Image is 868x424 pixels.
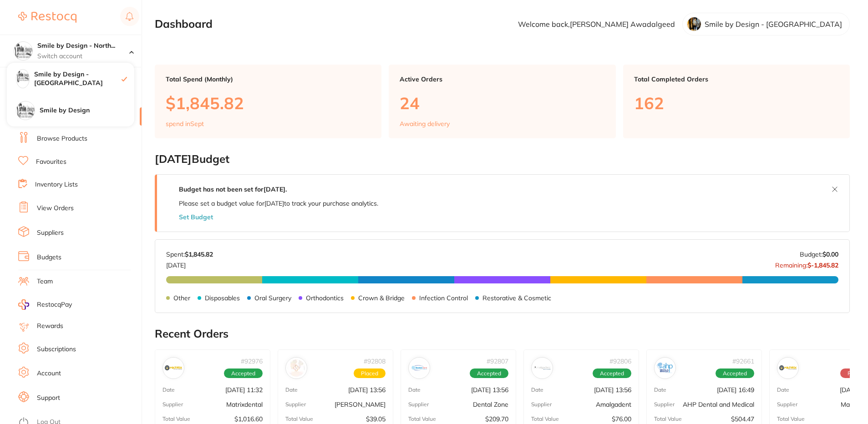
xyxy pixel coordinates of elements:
strong: $-1,845.82 [807,261,838,269]
h4: Smile by Design - North Sydney [37,41,129,50]
a: View Orders [37,204,74,213]
h2: [DATE] Budget [155,153,850,166]
a: Inventory Lists [35,180,78,189]
a: Budgets [37,253,61,262]
p: [DATE] 16:49 [717,386,754,394]
span: Accepted [470,368,508,379]
p: Restorative & Cosmetic [482,294,551,302]
p: 24 [400,94,604,112]
p: Please set a budget value for [DATE] to track your purchase analytics. [179,200,378,207]
p: Date [654,387,666,393]
a: Total Completed Orders162 [623,65,850,138]
a: Team [37,277,53,286]
p: Budget: [800,251,838,258]
p: $76.00 [612,415,631,423]
p: Supplier [654,401,675,408]
a: Favourites [36,157,66,167]
p: [DATE] 11:32 [225,386,263,394]
p: # 92806 [609,358,631,365]
p: Date [408,387,421,393]
p: Total Spend (Monthly) [166,76,371,83]
h4: Smile by Design - [GEOGRAPHIC_DATA] [34,70,122,88]
p: $1,845.82 [166,94,371,112]
a: Browse Products [37,134,87,143]
strong: Budget has not been set for [DATE] . [179,185,287,193]
img: Adam Dental [288,359,305,377]
p: AHP Dental and Medical [683,401,754,408]
p: Other [173,294,190,302]
p: $504.47 [731,415,754,423]
span: Placed [354,368,386,379]
p: Amalgadent [596,401,631,408]
p: # 92807 [487,358,508,365]
p: Supplier [777,401,797,408]
p: $1,016.60 [234,415,263,423]
h2: Dashboard [155,18,213,30]
span: RestocqPay [37,300,72,309]
p: Infection Control [419,294,468,302]
p: [DATE] [166,258,213,269]
p: Active Orders [400,76,604,83]
span: Accepted [593,368,631,379]
p: Smile by Design - [GEOGRAPHIC_DATA] [705,20,842,28]
h4: Smile by Design [40,106,134,115]
p: Remaining: [775,258,838,269]
p: [DATE] 13:56 [594,386,631,394]
img: Smile by Design - North Sydney [16,70,29,82]
p: Supplier [531,401,552,408]
p: [PERSON_NAME] [335,401,386,408]
p: Total Value [408,416,436,422]
p: # 92976 [241,358,263,365]
a: RestocqPay [18,299,72,310]
p: Switch account [37,52,129,61]
p: Date [162,387,175,393]
p: Total Value [777,416,805,422]
p: Welcome back, [PERSON_NAME] Awadalgeed [518,20,675,28]
p: Total Value [531,416,559,422]
img: Matrixdental [165,359,182,377]
img: Smile by Design [16,101,35,120]
button: Set Budget [179,213,213,221]
span: Accepted [224,368,263,379]
a: Active Orders24Awaiting delivery [389,65,615,138]
p: $39.05 [366,415,386,423]
img: RestocqPay [18,299,29,310]
p: Spent: [166,251,213,258]
p: 162 [634,94,839,112]
strong: $1,845.82 [185,250,213,258]
img: Matrixdental [779,359,797,377]
p: Dental Zone [473,401,508,408]
a: Subscriptions [37,345,76,354]
p: Awaiting delivery [400,120,450,127]
p: [DATE] 13:56 [471,386,508,394]
span: Accepted [716,368,754,379]
h2: Recent Orders [155,328,850,340]
strong: $0.00 [822,250,838,258]
p: [DATE] 13:56 [348,386,386,394]
img: Restocq Logo [18,12,76,23]
p: Oral Surgery [254,294,291,302]
p: Date [531,387,543,393]
p: spend in Sept [166,120,204,127]
p: Matrixdental [226,401,263,408]
img: Smile by Design - North Sydney [14,42,32,60]
a: Account [37,369,61,378]
img: Amalgadent [533,359,551,377]
p: Date [285,387,298,393]
p: Disposables [205,294,240,302]
p: Total Value [285,416,313,422]
p: Supplier [408,401,429,408]
p: # 92661 [732,358,754,365]
a: Support [37,394,60,403]
a: Restocq Logo [18,7,76,28]
p: Supplier [285,401,306,408]
p: Total Completed Orders [634,76,839,83]
img: dHRxanhhaA [687,17,701,31]
a: Total Spend (Monthly)$1,845.82spend inSept [155,65,381,138]
p: Supplier [162,401,183,408]
img: Dental Zone [411,359,428,377]
p: Total Value [162,416,190,422]
a: Rewards [37,322,63,331]
p: # 92808 [364,358,386,365]
p: Total Value [654,416,682,422]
